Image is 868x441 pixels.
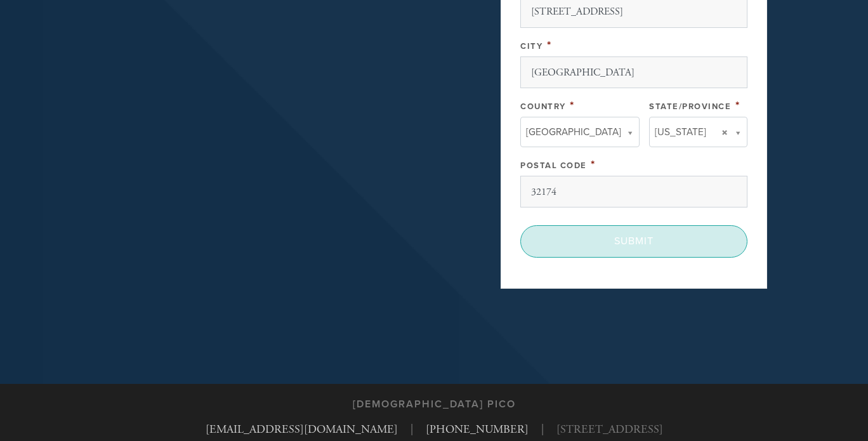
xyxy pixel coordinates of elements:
[520,117,640,147] a: [GEOGRAPHIC_DATA]
[520,41,542,51] label: City
[655,124,706,140] span: [US_STATE]
[570,98,575,112] span: This field is required.
[547,38,552,52] span: This field is required.
[426,422,529,437] a: [PHONE_NUMBER]
[520,102,566,112] label: Country
[411,421,413,438] span: |
[735,98,740,112] span: This field is required.
[206,422,398,437] a: [EMAIL_ADDRESS][DOMAIN_NAME]
[649,117,747,147] a: [US_STATE]
[556,421,663,438] span: [STREET_ADDRESS]
[541,421,544,438] span: |
[520,161,587,171] label: Postal Code
[520,225,747,257] input: Submit
[526,124,621,140] span: [GEOGRAPHIC_DATA]
[353,398,516,411] h3: [DEMOGRAPHIC_DATA] Pico
[649,102,731,112] label: State/Province
[591,157,596,171] span: This field is required.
